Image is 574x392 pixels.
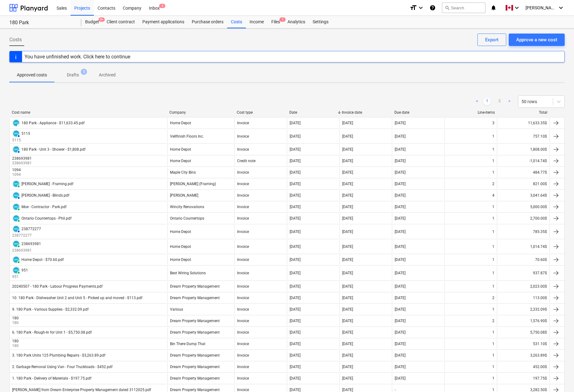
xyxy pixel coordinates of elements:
div: [DATE] [342,182,353,186]
img: xero.svg [13,130,19,137]
div: Invoice [237,365,249,369]
div: 1 [492,258,494,262]
div: [DATE] [290,376,301,381]
div: Invoice has been synced with Xero and its status is currently PAID [12,266,20,274]
div: 1 [492,284,494,289]
a: Previous page [473,98,481,105]
img: xero.svg [13,204,19,210]
div: Various [170,307,183,312]
div: Invoice [237,307,249,312]
div: 757.10$ [497,130,549,143]
span: search [445,5,450,10]
div: Payment applications [139,16,188,28]
p: Approved costs [17,72,47,78]
div: 1 [492,330,494,335]
img: xero.svg [13,192,19,198]
div: [DATE] [395,271,406,275]
div: Credit note [237,159,255,163]
div: 1. 180 Park - Delivery of Materials - $197.75.pdf [12,376,91,381]
div: Company [169,110,232,115]
div: [DATE] [395,365,406,369]
div: Ontario Countertops - Phil.pdf [21,216,71,221]
div: 1 [492,159,494,163]
div: Home Depot [170,230,191,234]
img: xero.svg [13,181,19,187]
p: 238693981 [12,248,41,253]
div: [DATE] [342,230,353,234]
div: [DATE] [395,258,406,262]
div: Invoice [237,284,249,289]
div: [DATE] [342,365,353,369]
p: 5115 [12,138,30,143]
div: 1 [492,170,494,175]
div: Invoice has been synced with Xero and its status is currently PAID [12,180,20,188]
div: [DATE] [395,244,406,249]
div: 180 Park - Unit 3 - Shower - $1,808.pdf [21,147,85,152]
div: 2,332.09$ [497,304,549,314]
div: [DATE] [395,376,406,381]
div: Dream Property Management [170,296,220,300]
div: [DATE] [395,159,406,163]
div: [DATE] [342,147,353,152]
div: 1 [492,307,494,312]
div: Invoice has been synced with Xero and its status is currently PAID [12,203,20,211]
div: [DATE] [395,330,406,335]
div: [DATE] [342,205,353,209]
img: xero.svg [13,146,19,153]
div: Moe - Contractor - Park.pdf [21,205,67,209]
div: [DATE] [395,182,406,186]
div: Invoice has been synced with Xero and its status is currently AUTHORISED [12,225,20,233]
img: xero.svg [13,241,19,247]
div: 2 [492,182,494,186]
div: Home Depot [170,258,191,262]
div: 785.35$ [497,225,549,238]
div: 1 [492,230,494,234]
div: Dream Property Management [170,284,220,289]
p: 180 [12,343,20,349]
div: 238772277 [21,227,41,231]
div: Invoice [237,319,249,323]
div: Dream Property Management [170,319,220,323]
div: Home Depot - $70.60.pdf [21,258,64,262]
i: keyboard_arrow_down [557,4,565,11]
div: 1 [492,205,494,209]
div: 180 Park [9,20,74,26]
div: [DATE] [290,170,301,175]
div: Invoice [237,296,249,300]
div: Cost type [237,110,284,115]
div: Vellfinish Floors Inc. [170,134,204,139]
a: Purchase orders [188,16,227,28]
div: 238693981 [12,156,32,161]
div: [DATE] [342,271,353,275]
div: Invoice has been synced with Xero and its status is currently PAID [12,240,20,248]
div: [DATE] [342,376,353,381]
div: [DATE] [395,193,406,198]
div: [DATE] [290,330,301,335]
div: [DATE] [342,216,353,221]
div: [DATE] [395,147,406,152]
div: [DATE] [290,365,301,369]
div: [DATE] [342,134,353,139]
div: [DATE] [395,205,406,209]
div: [DATE] [290,284,301,289]
a: Client contract [103,16,139,28]
div: Dream Property Management [170,330,220,335]
div: - [395,388,396,392]
div: Export [485,36,498,44]
div: Home Depot [170,121,191,125]
div: [DATE] [290,353,301,358]
div: Analytics [284,16,309,28]
div: [PERSON_NAME] - Blinds.pdf [21,193,69,198]
div: Invoice [237,147,249,152]
button: Export [477,34,506,46]
div: 3. 180 Park Units 125 Plumbing Repairs - $3,263.89.pdf [12,353,105,358]
span: 1 [279,17,286,22]
div: 1,808.00$ [497,144,549,154]
div: 1 [492,134,494,139]
div: [DATE] [290,258,301,262]
div: [DATE] [290,388,301,392]
div: 1,576.90$ [497,316,549,326]
div: 484.77$ [497,167,549,177]
div: Invoice [237,134,249,139]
